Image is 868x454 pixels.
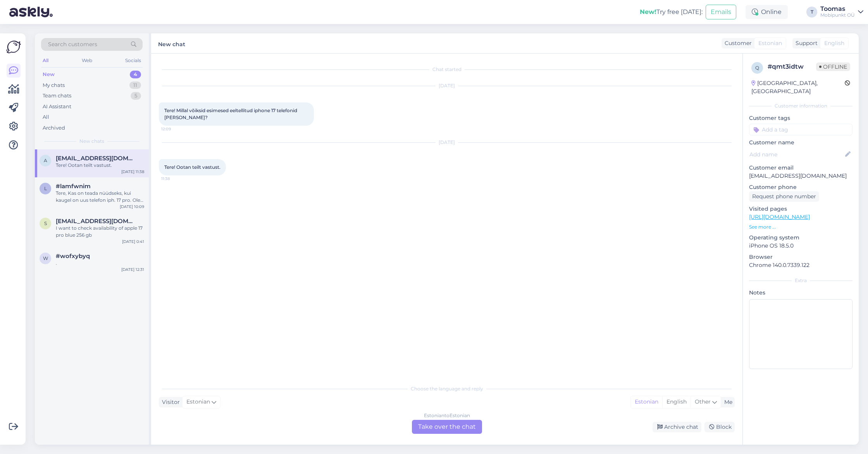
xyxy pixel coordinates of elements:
[749,261,852,269] p: Chrome 140.0.7339.122
[755,65,759,71] span: q
[6,40,21,54] img: Askly Logo
[164,107,298,120] span: Tere! Millal võiksid esimesed eeltellitud iphone 17 telefonid [PERSON_NAME]?
[56,260,144,267] div: .
[56,162,144,169] div: Tere! Ootan teilt vastust.
[749,289,852,297] p: Notes
[749,102,852,109] div: Customer information
[820,12,855,18] div: Mobipunkt OÜ
[749,114,852,122] p: Customer tags
[43,71,55,78] div: New
[121,267,144,272] div: [DATE] 12:31
[43,103,71,111] div: AI Assistant
[749,205,852,213] p: Visited pages
[806,7,817,17] div: T
[749,139,852,147] p: Customer name
[824,39,844,47] span: English
[56,225,144,239] div: I want to check availability of apple 17 pro blue 256 gb
[653,422,701,432] div: Archive chat
[721,398,732,406] div: Me
[159,385,735,392] div: Choose the language and reply
[758,39,782,47] span: Estonian
[44,158,47,163] span: A
[640,8,656,16] b: New!
[749,213,810,220] a: [URL][DOMAIN_NAME]
[122,239,144,244] div: [DATE] 0:41
[159,82,735,89] div: [DATE]
[749,183,852,191] p: Customer phone
[695,398,711,405] span: Other
[749,242,852,250] p: iPhone OS 18.5.0
[749,164,852,172] p: Customer email
[749,191,819,202] div: Request phone number
[158,38,185,49] label: New chat
[161,126,190,132] span: 12:09
[56,253,90,260] span: #wofxybyq
[412,420,482,434] div: Take over the chat
[120,204,144,210] div: [DATE] 10:09
[749,253,852,261] p: Browser
[749,234,852,242] p: Operating system
[124,55,143,66] div: Socials
[424,412,470,419] div: Estonian to Estonian
[130,71,141,78] div: 4
[746,5,788,19] div: Online
[43,113,49,121] div: All
[48,40,97,49] span: Search customers
[131,92,141,100] div: 5
[56,190,144,204] div: Tere, Kas on teada nüüdseks, kui kaugel on uus telefon iph. 17 pro. Olen eeltellimuse teinud, kui...
[44,220,47,226] span: S
[56,183,91,190] span: #lamfwnim
[159,66,735,73] div: Chat started
[749,172,852,180] p: [EMAIL_ADDRESS][DOMAIN_NAME]
[129,81,141,89] div: 11
[43,255,48,261] span: w
[121,169,144,175] div: [DATE] 11:38
[80,55,94,66] div: Web
[749,224,852,230] p: See more ...
[43,81,65,89] div: My chats
[820,6,855,12] div: Toomas
[640,7,703,17] div: Try free [DATE]:
[161,176,190,182] span: 11:38
[792,39,818,47] div: Support
[186,398,210,406] span: Estonian
[704,422,735,432] div: Block
[749,277,852,284] div: Extra
[159,398,180,406] div: Visitor
[56,218,136,225] span: Shubham971992@gmail.com
[164,164,220,170] span: Tere! Ootan teilt vastust.
[662,396,691,408] div: English
[749,124,852,135] input: Add a tag
[722,39,752,47] div: Customer
[820,6,863,18] a: ToomasMobipunkt OÜ
[43,124,65,132] div: Archived
[706,5,736,19] button: Emails
[43,92,71,100] div: Team chats
[44,185,47,191] span: l
[816,62,850,71] span: Offline
[159,139,735,146] div: [DATE]
[768,62,816,71] div: # qmt3idtw
[751,79,845,95] div: [GEOGRAPHIC_DATA], [GEOGRAPHIC_DATA]
[41,55,50,66] div: All
[749,150,844,159] input: Add name
[79,138,104,145] span: New chats
[631,396,662,408] div: Estonian
[56,155,136,162] span: Andreasveide007@gmail.com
